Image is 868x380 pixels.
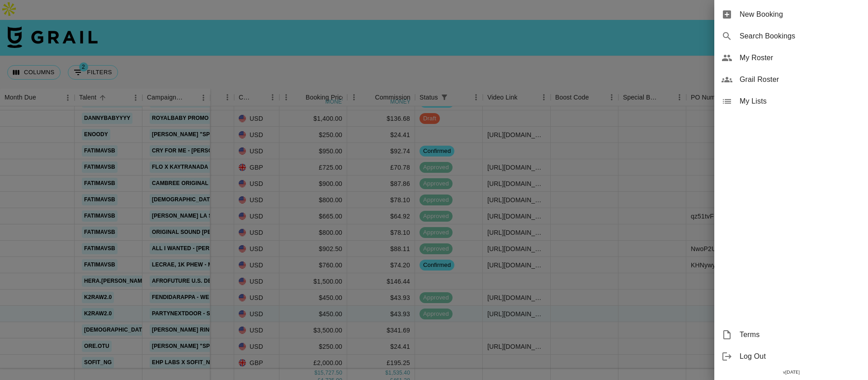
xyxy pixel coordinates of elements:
[740,31,861,42] span: Search Bookings
[714,69,868,90] div: Grail Roster
[714,346,868,367] div: Log Out
[740,9,861,20] span: New Booking
[714,47,868,69] div: My Roster
[740,52,861,63] span: My Roster
[740,329,861,340] span: Terms
[714,324,868,346] div: Terms
[740,74,861,85] span: Grail Roster
[714,25,868,47] div: Search Bookings
[714,367,868,377] div: v [DATE]
[714,4,868,25] div: New Booking
[714,90,868,112] div: My Lists
[740,96,861,107] span: My Lists
[740,351,861,362] span: Log Out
